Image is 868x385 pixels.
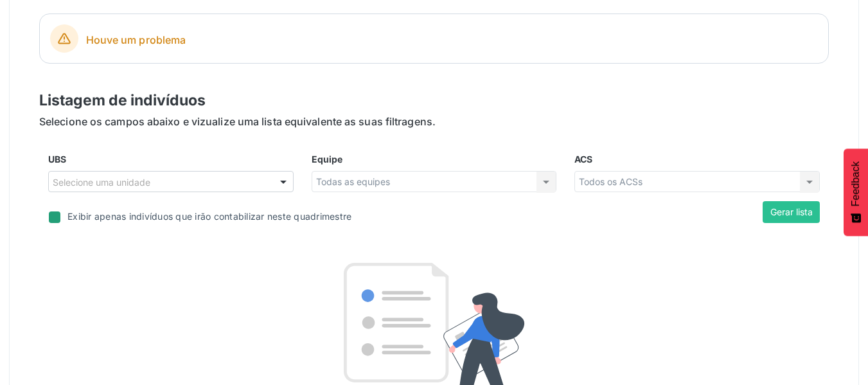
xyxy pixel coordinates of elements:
[574,152,592,166] label: ACS
[67,210,351,223] div: Exibir apenas indivíduos que irão contabilizar neste quadrimestre
[763,201,820,223] button: Gerar lista
[53,175,150,189] span: Selecione uma unidade
[39,115,436,128] span: Selecione os campos abaixo e vizualize uma lista equivalente as suas filtragens.
[850,161,862,206] span: Feedback
[48,152,66,166] label: UBS
[39,91,206,109] span: Listagem de indivíduos
[86,32,818,48] span: Houve um problema
[844,148,868,236] button: Feedback - Mostrar pesquisa
[312,152,342,166] label: Equipe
